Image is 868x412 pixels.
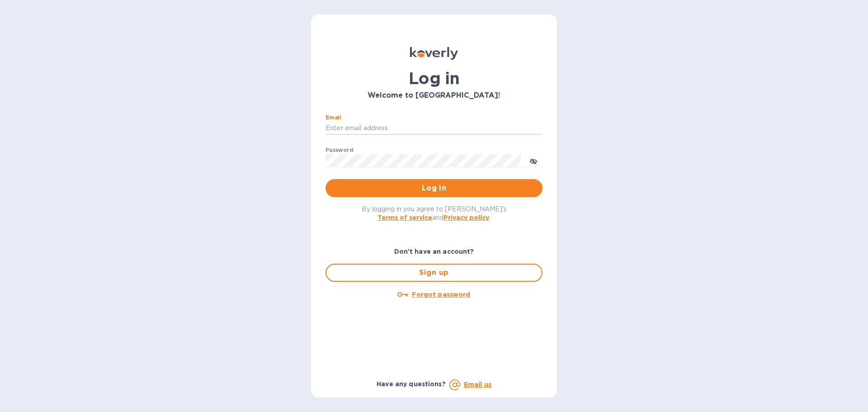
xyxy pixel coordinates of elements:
[464,381,491,388] a: Email us
[410,47,458,60] img: Koverly
[325,147,353,153] label: Password
[325,91,542,100] h3: Welcome to [GEOGRAPHIC_DATA]!
[443,214,489,221] a: Privacy policy
[394,248,474,255] b: Don't have an account?
[412,291,470,298] u: Forgot password
[377,214,432,221] a: Terms of service
[524,152,542,170] button: toggle password visibility
[333,183,535,194] span: Log in
[377,380,446,388] b: Have any questions?
[334,267,534,278] span: Sign up
[325,69,542,88] h1: Log in
[325,115,341,120] label: Email
[362,205,507,221] span: By logging in you agree to [PERSON_NAME]'s and .
[325,264,542,282] button: Sign up
[325,179,542,197] button: Log in
[325,122,542,135] input: Enter email address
